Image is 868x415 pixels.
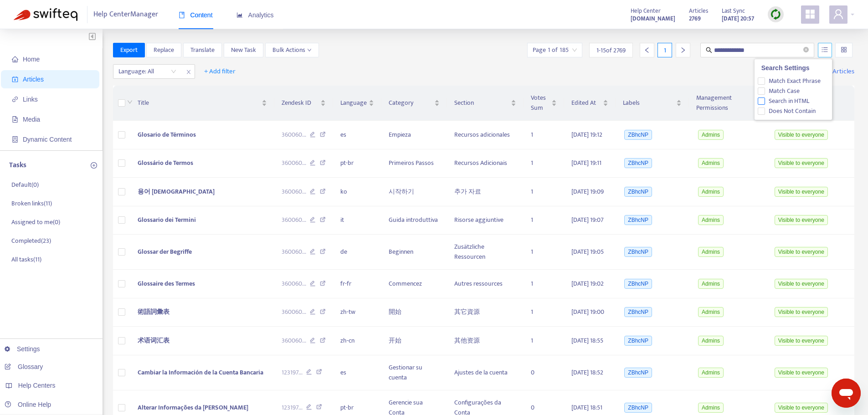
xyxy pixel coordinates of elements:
span: [DATE] 19:02 [571,278,604,289]
span: Media [23,116,40,123]
th: Management Permissions [689,86,765,121]
td: 1 [524,298,564,327]
td: Zusätzliche Ressourcen [447,235,524,270]
span: ZBhcNP [624,307,652,317]
span: Glossar der Begriffe [138,246,192,257]
td: 시작하기 [381,178,447,206]
span: Links [23,96,38,103]
th: Votes Sum [524,86,564,121]
th: Category [381,86,447,121]
span: Admins [698,403,724,413]
span: Visible to everyone [775,307,828,317]
p: Completed ( 23 ) [11,236,51,246]
span: Alterar Informações da [PERSON_NAME] [138,402,248,413]
span: ZBhcNP [624,187,652,197]
span: Visible to everyone [775,403,828,413]
a: Settings [5,345,40,353]
span: Match Exact Phrase [765,76,824,86]
span: [DATE] 19:07 [571,215,604,225]
span: Visible to everyone [775,158,828,168]
iframe: Button to launch messaging window [832,379,861,408]
span: user [833,9,844,20]
td: 1 [524,206,564,235]
span: Bulk Actions [272,45,312,55]
td: 其他资源 [447,327,524,355]
td: es [333,355,381,390]
span: 360060 ... [282,158,306,168]
span: container [12,136,18,143]
span: Help Centers [18,382,56,389]
span: Visible to everyone [775,336,828,346]
span: search [706,47,712,53]
strong: 2769 [689,14,701,24]
span: Does Not Contain [765,106,819,116]
span: Visible to everyone [775,187,828,197]
span: Match Case [765,86,803,96]
span: 1 - 15 of 2769 [596,46,626,55]
span: account-book [12,76,18,82]
span: Admins [698,368,724,378]
td: it [333,206,381,235]
td: 1 [524,121,564,149]
a: Glossary [5,363,43,370]
span: Translate [190,45,215,55]
span: New Task [231,45,256,55]
a: [DOMAIN_NAME] [631,13,675,24]
button: Translate [183,43,222,57]
p: Tasks [9,160,26,171]
th: Language [333,86,381,121]
span: 360060 ... [282,279,306,289]
td: 開始 [381,298,447,327]
span: Labels [623,98,675,108]
td: 1 [524,270,564,298]
th: Section [447,86,524,121]
span: Analytics [236,11,274,19]
span: file-image [12,116,18,123]
td: es [333,121,381,149]
span: Visible to everyone [775,215,828,225]
span: ZBhcNP [624,130,652,140]
span: [DATE] 19:00 [571,307,604,317]
span: Articles [23,76,44,83]
span: book [179,12,185,18]
button: Replace [146,43,181,57]
span: Admins [698,215,724,225]
span: unordered-list [822,46,828,53]
span: Admins [698,336,724,346]
span: link [12,96,18,102]
td: Recursos Adicionais [447,149,524,178]
div: 1 [657,43,672,57]
span: Admins [698,158,724,168]
span: Home [23,56,40,63]
span: Admins [698,187,724,197]
span: [DATE] 19:11 [571,158,601,168]
img: sync.dc5367851b00ba804db3.png [770,9,781,20]
span: area-chart [236,12,243,18]
td: Commencez [381,270,447,298]
span: Replace [154,45,174,55]
span: plus-circle [91,162,97,169]
td: 1 [524,327,564,355]
span: 123197 ... [282,403,303,413]
button: unordered-list [818,43,832,57]
img: Swifteq [14,8,77,21]
span: Category [389,98,432,108]
td: 1 [524,178,564,206]
span: Export [120,45,138,55]
td: 추가 자료 [447,178,524,206]
span: right [680,47,686,53]
td: 1 [524,235,564,270]
span: [DATE] 18:52 [571,367,603,378]
span: + Add filter [204,66,236,77]
span: Last Sync [722,6,745,16]
span: ZBhcNP [624,279,652,289]
td: Autres ressources [447,270,524,298]
span: close [183,67,195,77]
span: down [307,48,312,52]
span: Visible to everyone [775,247,828,257]
span: 용어 [DEMOGRAPHIC_DATA] [138,186,215,197]
td: Beginnen [381,235,447,270]
span: Language [340,98,367,108]
span: ZBhcNP [624,158,652,168]
p: All tasks ( 11 ) [11,255,41,264]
